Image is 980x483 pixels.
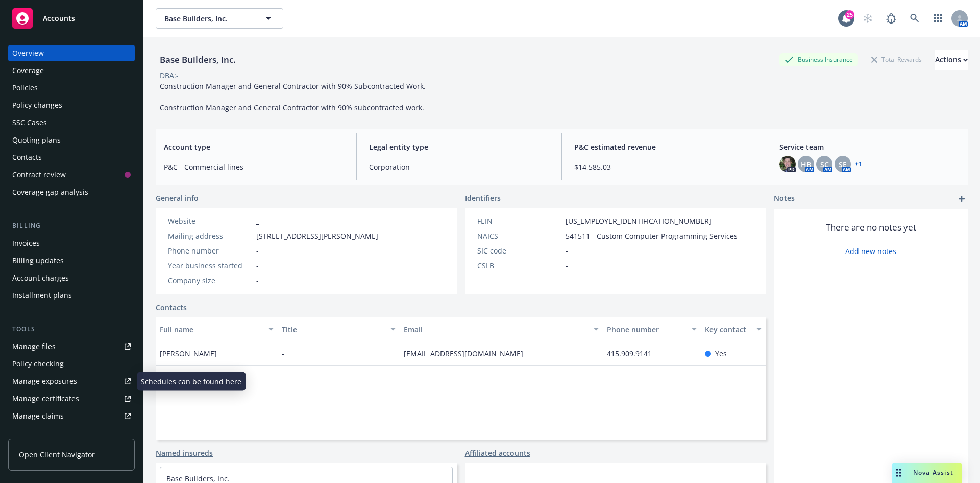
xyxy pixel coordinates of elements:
[477,260,561,271] div: CSLB
[256,231,378,241] span: [STREET_ADDRESS][PERSON_NAME]
[168,260,252,271] div: Year business started
[566,245,568,256] span: -
[826,221,916,234] span: There are no notes yet
[168,231,252,241] div: Mailing address
[12,252,64,269] div: Billing updates
[8,373,135,389] a: Manage exposures
[12,408,64,424] div: Manage claims
[168,245,252,256] div: Phone number
[855,161,862,167] a: +1
[779,156,796,172] img: photo
[12,62,44,79] div: Coverage
[857,8,878,29] a: Start snowing
[8,270,135,286] a: Account charges
[477,216,561,226] div: FEIN
[164,142,344,152] span: Account type
[164,13,253,24] span: Base Builders, Inc.
[913,468,953,477] span: Nova Assist
[12,356,64,372] div: Policy checking
[8,235,135,251] a: Invoices
[369,142,549,152] span: Legal entity type
[12,390,79,407] div: Manage certificates
[256,216,259,226] a: -
[12,425,60,442] div: Manage BORs
[477,231,561,241] div: NAICS
[8,221,135,231] div: Billing
[160,324,262,335] div: Full name
[8,114,135,131] a: SSC Cases
[574,142,754,152] span: P&C estimated revenue
[19,449,95,460] span: Open Client Navigator
[607,324,685,335] div: Phone number
[701,317,766,341] button: Key contact
[256,260,259,271] span: -
[715,348,727,359] span: Yes
[156,193,199,203] span: General info
[8,97,135,113] a: Policy changes
[774,193,795,205] span: Notes
[156,302,187,313] a: Contacts
[8,45,135,61] a: Overview
[603,317,700,341] button: Phone number
[8,167,135,183] a: Contract review
[12,338,56,355] div: Manage files
[566,260,568,271] span: -
[160,348,217,359] span: [PERSON_NAME]
[404,324,587,335] div: Email
[12,132,61,148] div: Quoting plans
[404,349,531,358] a: [EMAIL_ADDRESS][DOMAIN_NAME]
[892,463,962,483] button: Nova Assist
[8,252,135,269] a: Billing updates
[168,216,252,226] div: Website
[845,10,854,19] div: 25
[465,193,501,203] span: Identifiers
[43,14,75,22] span: Accounts
[928,8,948,29] a: Switch app
[465,448,530,458] a: Affiliated accounts
[892,463,905,483] div: Drag to move
[282,324,384,335] div: Title
[881,8,901,29] a: Report a Bug
[8,425,135,442] a: Manage BORs
[8,132,135,148] a: Quoting plans
[164,162,344,172] span: P&C - Commercial lines
[8,408,135,424] a: Manage claims
[12,114,47,131] div: SSC Cases
[369,162,549,172] span: Corporation
[8,149,135,166] a: Contacts
[12,287,72,304] div: Installment plans
[845,246,896,257] a: Add new notes
[8,62,135,79] a: Coverage
[160,70,179,81] div: DBA: -
[156,448,213,458] a: Named insureds
[12,45,44,61] div: Overview
[8,80,135,96] a: Policies
[12,373,77,389] div: Manage exposures
[904,8,925,29] a: Search
[278,317,400,341] button: Title
[156,8,283,29] button: Base Builders, Inc.
[779,142,960,152] span: Service team
[607,349,660,358] a: 415.909.9141
[400,317,603,341] button: Email
[866,53,927,66] div: Total Rewards
[8,390,135,407] a: Manage certificates
[8,324,135,334] div: Tools
[156,53,240,66] div: Base Builders, Inc.
[8,338,135,355] a: Manage files
[801,159,811,170] span: HB
[12,80,38,96] div: Policies
[8,184,135,200] a: Coverage gap analysis
[8,356,135,372] a: Policy checking
[256,245,259,256] span: -
[574,162,754,172] span: $14,585.03
[566,216,712,226] span: [US_EMPLOYER_IDENTIFICATION_NUMBER]
[477,245,561,256] div: SIC code
[12,167,66,183] div: Contract review
[168,275,252,286] div: Company size
[256,275,259,286] span: -
[779,53,858,66] div: Business Insurance
[935,50,968,70] button: Actions
[955,193,968,205] a: add
[160,81,426,112] span: Construction Manager and General Contractor with 90% Subcontracted Work. ---------- Construction ...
